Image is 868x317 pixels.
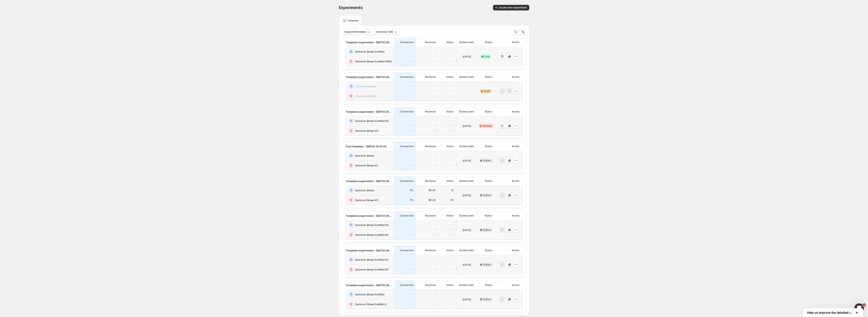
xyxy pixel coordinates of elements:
[425,110,436,113] p: Revenue
[350,164,352,167] h2: B
[435,94,436,98] p: -
[346,144,386,148] p: Test template - [DATE] 14:51:54
[350,268,352,271] h2: B
[412,268,414,271] p: -
[400,75,414,79] p: Conversion
[463,159,471,163] p: [DATE]
[485,55,490,58] span: Live
[512,110,519,113] p: Action
[412,60,414,63] p: -
[400,214,414,217] p: Conversion
[435,85,436,88] p: -
[355,198,378,202] h2: Survivor Straw V3
[355,119,389,123] h2: Survivor Straw Conflict V3
[346,248,392,252] p: Template experiment - [DATE] 06:13:46
[512,179,519,183] p: Action
[355,50,384,54] h2: Survivor Straw Conflict
[453,85,454,88] p: -
[425,75,436,79] p: Revenue
[410,199,414,202] p: 0%
[350,119,352,123] h2: A
[425,179,436,183] p: Revenue
[435,223,436,227] p: -
[446,75,454,79] p: Visitor
[512,41,519,44] p: Action
[400,110,414,113] p: Conversion
[463,124,471,128] p: [DATE]
[435,268,436,271] p: -
[400,145,414,148] p: Conversion
[453,154,454,157] p: -
[459,249,474,252] p: Started date
[355,267,389,271] h2: Survivor Straw Conflict V3
[435,303,436,306] p: -
[342,29,372,35] button: Experiment status
[483,263,491,266] span: Ended
[453,268,454,271] p: -
[451,189,454,192] p: 21
[346,40,392,44] p: Template experiment - [DATE] 06:46:53
[463,193,471,197] p: [DATE]
[373,29,399,35] button: Currency: USD
[350,50,352,53] h2: A
[412,154,414,157] p: -
[355,84,376,88] h2: Choose template
[412,258,414,261] p: -
[459,110,474,113] p: Started date
[435,50,436,53] p: -
[350,293,352,296] h2: A
[453,258,454,261] p: -
[400,179,414,183] p: Conversion
[350,233,352,236] h2: B
[453,223,454,227] p: -
[435,164,436,167] p: -
[484,90,490,93] span: Draft
[350,129,352,132] h2: B
[459,145,474,148] p: Started date
[412,223,414,227] p: -
[512,75,519,79] p: Action
[355,258,388,262] h2: Survivor Straw Conflict V2
[854,303,864,313] iframe: Intercom live chat
[485,214,492,217] p: Status
[435,154,436,157] p: -
[463,297,471,301] p: [DATE]
[425,41,436,44] p: Revenue
[453,164,454,167] p: -
[350,154,352,157] h2: A
[425,249,436,252] p: Revenue
[350,258,352,261] h2: A
[485,284,492,287] p: Status
[463,55,471,59] p: [DATE]
[376,30,393,33] span: Currency: USD
[412,94,414,98] p: -
[346,110,392,114] p: Template experiment - [DATE] 05:39:30
[339,5,363,10] span: Experiments
[400,249,414,252] p: Conversion
[410,189,414,192] p: 0%
[355,302,387,306] h2: Survivor Straw Conflict 2
[485,110,492,113] p: Status
[446,214,454,217] p: Visitor
[350,60,352,63] h2: B
[453,94,454,98] p: -
[346,214,392,218] p: Template experiment - [DATE] 09:55:32
[435,293,436,296] p: -
[483,228,491,232] span: Ended
[446,179,454,183] p: Visitor
[355,223,389,227] h2: Survivor Straw Conflict V3
[512,249,519,252] p: Action
[425,284,436,287] p: Revenue
[350,223,352,227] h2: A
[446,249,454,252] p: Visitor
[451,199,454,202] p: 26
[483,194,491,197] span: Ended
[453,119,454,123] p: -
[512,214,519,217] p: Action
[453,233,454,236] p: -
[807,310,859,315] button: Show survey - Help us improve the detailed report for A/B campaigns
[512,145,519,148] p: Action
[520,29,526,35] button: Sort the results
[463,263,471,267] p: [DATE]
[435,119,436,123] p: -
